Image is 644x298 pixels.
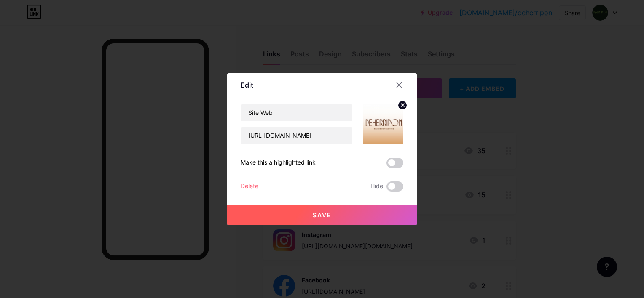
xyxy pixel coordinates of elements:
[241,80,253,90] div: Edit
[241,181,258,192] div: Delete
[363,104,403,144] img: link_thumbnail
[241,127,352,144] input: URL
[241,104,352,121] input: Title
[241,158,316,168] div: Make this a highlighted link
[370,181,383,192] span: Hide
[313,211,332,218] span: Save
[227,205,417,225] button: Save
